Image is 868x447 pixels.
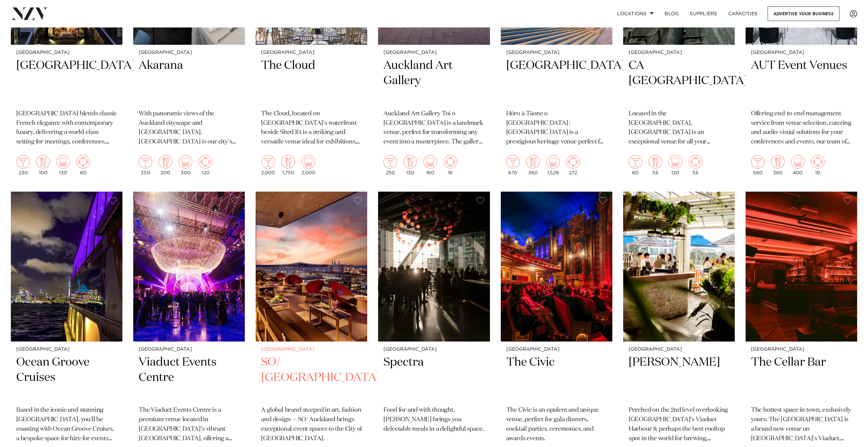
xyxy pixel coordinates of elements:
[629,109,729,147] p: Located in the [GEOGRAPHIC_DATA], [GEOGRAPHIC_DATA] is an exceptional venue for all your business...
[506,347,607,352] small: [GEOGRAPHIC_DATA]
[261,58,362,104] h2: The Cloud
[261,109,362,147] p: The Cloud, located on [GEOGRAPHIC_DATA]'s waterfront beside Shed 10, is a striking and versatile ...
[159,155,172,175] div: 200
[403,155,417,175] div: 130
[629,58,729,104] h2: CA [GEOGRAPHIC_DATA]
[76,155,90,175] div: 60
[302,155,315,169] img: theatre.png
[281,155,295,175] div: 1,750
[751,355,852,401] h2: The Cellar Bar
[526,155,540,169] img: dining.png
[16,347,117,352] small: [GEOGRAPHIC_DATA]
[649,155,662,175] div: 55
[261,355,362,401] h2: SO/ [GEOGRAPHIC_DATA]
[281,155,295,169] img: dining.png
[16,50,117,55] small: [GEOGRAPHIC_DATA]
[723,6,763,21] a: Capacities
[684,6,723,21] a: SUPPLIERS
[56,155,70,169] img: theatre.png
[751,109,852,147] p: Offering end-to-end management service from venue selection, catering and audio-visual solutions ...
[811,155,825,169] img: meeting.png
[526,155,540,175] div: 360
[383,347,484,352] small: [GEOGRAPHIC_DATA]
[751,50,852,55] small: [GEOGRAPHIC_DATA]
[443,155,457,175] div: 16
[751,58,852,104] h2: AUT Event Venues
[36,155,50,175] div: 100
[383,58,484,104] h2: Auckland Art Gallery
[751,406,852,444] p: The hottest space in town, exclusively yours. The [GEOGRAPHIC_DATA] is a brand new venue on [GEOG...
[629,355,729,401] h2: [PERSON_NAME]
[56,155,70,175] div: 130
[506,155,520,175] div: 670
[771,155,785,175] div: 360
[139,155,152,169] img: cocktail.png
[261,347,362,352] small: [GEOGRAPHIC_DATA]
[506,50,607,55] small: [GEOGRAPHIC_DATA]
[159,155,172,169] img: dining.png
[566,155,580,175] div: 272
[383,155,397,175] div: 250
[612,6,659,21] a: Locations
[199,155,212,175] div: 120
[139,406,239,444] p: The Viaduct Events Centre is a premium venue located in [GEOGRAPHIC_DATA]’s vibrant [GEOGRAPHIC_D...
[16,406,117,444] p: Based in the iconic and stunning [GEOGRAPHIC_DATA], you'll be coasting with Ocean Groove Cruises,...
[76,155,90,169] img: meeting.png
[199,155,212,169] img: meeting.png
[506,109,607,147] p: Hōro ā-Tāone o [GEOGRAPHIC_DATA] | [GEOGRAPHIC_DATA] is a prestigious heritage venue perfect for ...
[423,155,437,169] img: theatre.png
[791,155,805,175] div: 400
[649,155,662,169] img: dining.png
[139,347,239,352] small: [GEOGRAPHIC_DATA]
[139,155,152,175] div: 350
[546,155,560,175] div: 1,529
[629,50,729,55] small: [GEOGRAPHIC_DATA]
[383,50,484,55] small: [GEOGRAPHIC_DATA]
[751,347,852,352] small: [GEOGRAPHIC_DATA]
[16,109,117,147] p: [GEOGRAPHIC_DATA] blends classic French elegance with contemporary luxury, delivering a world-cla...
[629,347,729,352] small: [GEOGRAPHIC_DATA]
[669,155,682,169] img: theatre.png
[629,155,642,169] img: cocktail.png
[566,155,580,169] img: meeting.png
[768,6,840,21] a: Advertise your business
[506,155,520,169] img: cocktail.png
[689,155,702,175] div: 55
[261,406,362,444] p: A global brand steeped in art, fashion and design — SO/ Auckland brings exceptional event spaces ...
[383,109,484,147] p: Auckland Art Gallery Toi o [GEOGRAPHIC_DATA] is a landmark venue, perfect for transforming any ev...
[36,155,50,169] img: dining.png
[771,155,785,169] img: dining.png
[751,155,765,169] img: cocktail.png
[301,155,315,175] div: 2,000
[139,109,239,147] p: With panoramic views of the Auckland cityscape and [GEOGRAPHIC_DATA], [GEOGRAPHIC_DATA] is our ci...
[139,50,239,55] small: [GEOGRAPHIC_DATA]
[811,155,825,175] div: 10
[689,155,702,169] img: meeting.png
[16,355,117,401] h2: Ocean Groove Cruises
[11,7,48,20] img: nzv-logo.png
[403,155,417,169] img: dining.png
[506,355,607,401] h2: The Civic
[506,406,607,444] p: The Civic is an opulent and unique venue, perfect for gala dinners, cocktail parties, ceremonies,...
[16,155,30,169] img: cocktail.png
[546,155,560,169] img: theatre.png
[423,155,437,175] div: 160
[669,155,682,175] div: 120
[261,155,275,175] div: 2,000
[629,155,642,175] div: 60
[16,58,117,104] h2: [GEOGRAPHIC_DATA]
[383,155,397,169] img: cocktail.png
[791,155,805,169] img: theatre.png
[383,355,484,401] h2: Spectra
[261,155,275,169] img: cocktail.png
[179,155,192,175] div: 300
[751,155,765,175] div: 560
[506,58,607,104] h2: [GEOGRAPHIC_DATA]
[629,406,729,444] p: Perched on the 2nd level overlooking [GEOGRAPHIC_DATA]’s Viaduct Harbour & perhaps the best rooft...
[139,58,239,104] h2: Akarana
[16,155,30,175] div: 230
[659,6,684,21] a: BLOG
[383,406,484,434] p: Food for and with thought, [PERSON_NAME] brings you delectable meals in a delightful space.
[179,155,192,169] img: theatre.png
[139,355,239,401] h2: Viaduct Events Centre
